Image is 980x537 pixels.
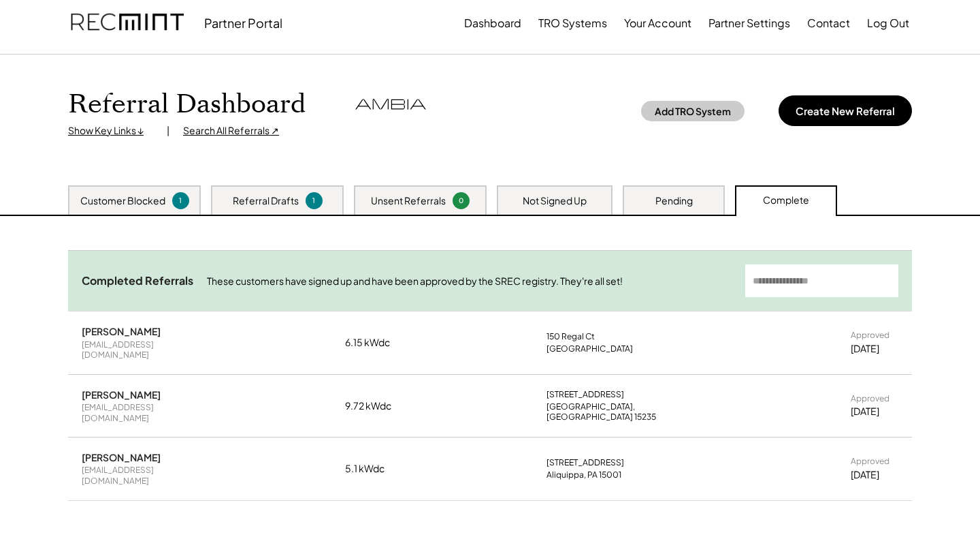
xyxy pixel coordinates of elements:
[455,196,468,206] div: 0
[82,465,211,486] div: [EMAIL_ADDRESS][DOMAIN_NAME]
[851,330,889,341] div: Approved
[345,336,413,350] div: 6.15 kWdc
[807,10,850,37] button: Contact
[353,97,428,112] img: ambia-solar.svg
[68,124,153,138] div: Show Key Links ↓
[82,388,161,401] div: [PERSON_NAME]
[708,10,790,37] button: Partner Settings
[82,325,161,337] div: [PERSON_NAME]
[82,339,211,360] div: [EMAIL_ADDRESS][DOMAIN_NAME]
[641,101,745,121] button: Add TRO System
[68,89,306,121] h1: Referral Dashboard
[851,405,879,418] div: [DATE]
[867,10,909,37] button: Log Out
[80,194,165,208] div: Customer Blocked
[82,402,211,423] div: [EMAIL_ADDRESS][DOMAIN_NAME]
[851,342,879,356] div: [DATE]
[233,194,299,208] div: Referral Drafts
[763,194,809,207] div: Complete
[308,196,321,206] div: 1
[204,15,282,31] div: Partner Portal
[851,456,889,467] div: Approved
[624,10,691,37] button: Your Account
[174,196,187,206] div: 1
[523,194,587,208] div: Not Signed Up
[371,194,446,208] div: Unsent Referrals
[538,10,607,37] button: TRO Systems
[345,399,413,413] div: 9.72 kWdc
[167,124,169,138] div: |
[207,275,732,288] div: These customers have signed up and have been approved by the SREC registry. They're all set!
[851,468,879,482] div: [DATE]
[546,470,621,480] div: Aliquippa, PA 15001
[464,10,521,37] button: Dashboard
[82,451,161,463] div: [PERSON_NAME]
[546,389,624,400] div: [STREET_ADDRESS]
[546,401,717,423] div: [GEOGRAPHIC_DATA], [GEOGRAPHIC_DATA] 15235
[546,457,624,468] div: [STREET_ADDRESS]
[779,95,912,126] button: Create New Referral
[546,331,595,342] div: 150 Regal Ct
[345,462,413,476] div: 5.1 kWdc
[82,274,193,288] div: Completed Referrals
[655,194,693,208] div: Pending
[546,343,633,354] div: [GEOGRAPHIC_DATA]
[851,393,889,404] div: Approved
[183,124,279,138] div: Search All Referrals ↗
